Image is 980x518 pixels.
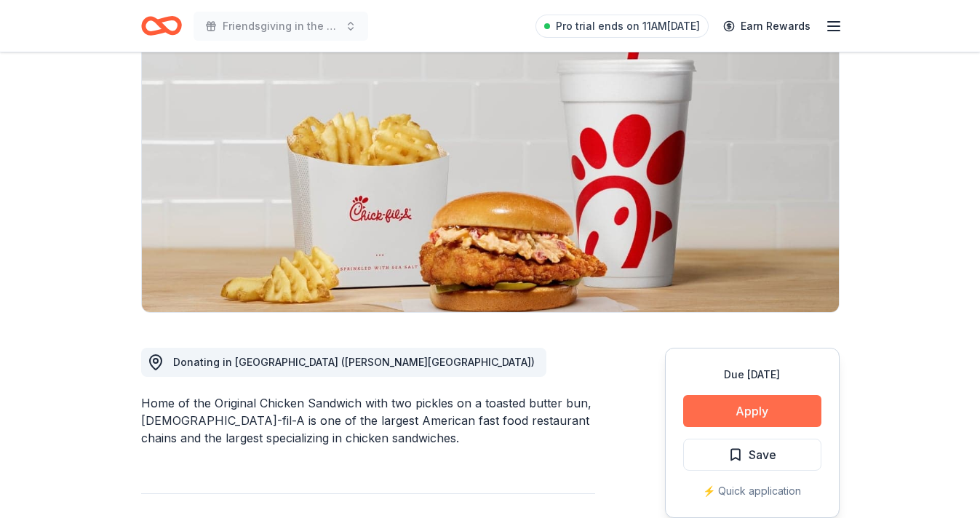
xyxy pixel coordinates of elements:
[142,34,839,312] img: Image for Chick-fil-A (Morris Plains)
[683,395,821,427] button: Apply
[749,445,776,464] span: Save
[556,17,700,35] span: Pro trial ends on 11AM[DATE]
[141,9,182,43] a: Home
[194,12,368,41] button: Friendsgiving in the Forest
[535,15,709,38] a: Pro trial ends on 11AM[DATE]
[141,394,595,447] div: Home of the Original Chicken Sandwich with two pickles on a toasted butter bun, [DEMOGRAPHIC_DATA...
[683,482,821,500] div: ⚡️ Quick application
[173,356,535,368] span: Donating in [GEOGRAPHIC_DATA] ([PERSON_NAME][GEOGRAPHIC_DATA])
[683,366,821,383] div: Due [DATE]
[683,439,821,471] button: Save
[714,13,819,39] a: Earn Rewards
[223,17,339,35] span: Friendsgiving in the Forest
